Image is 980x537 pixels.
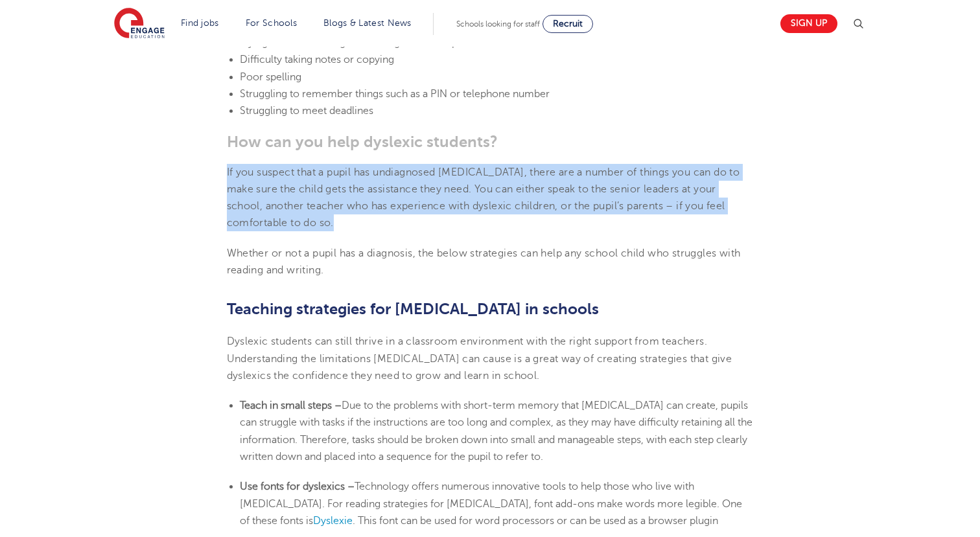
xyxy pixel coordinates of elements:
[780,14,837,33] a: Sign up
[246,18,297,28] a: For Schools
[313,515,353,527] a: Dyslexie
[240,400,752,463] span: Due to the problems with short-term memory that [MEDICAL_DATA] can create, pupils can struggle wi...
[240,400,342,411] b: Teach in small steps –
[227,300,599,318] b: Teaching strategies for [MEDICAL_DATA] in schools
[353,515,718,527] span: . This font can be used for word processors or can be used as a browser plugin
[227,166,740,229] span: If you suspect that a pupil has undiagnosed [MEDICAL_DATA], there are a number of things you can ...
[240,481,355,492] b: Use fonts for dyslexics –
[542,15,593,33] a: Recruit
[240,88,550,100] span: Struggling to remember things such as a PIN or telephone number
[227,336,732,382] span: Dyslexic students can still thrive in a classroom environment with the right support from teacher...
[553,19,583,29] span: Recruit
[114,8,165,40] img: Engage Education
[227,133,498,151] b: How can you help dyslexic students?
[240,54,394,65] span: Difficulty taking notes or copying
[240,481,742,527] span: Technology offers numerous innovative tools to help those who live with [MEDICAL_DATA]. For readi...
[227,247,741,276] span: Whether or not a pupil has a diagnosis, the below strategies can help any school child who strugg...
[240,71,301,83] span: Poor spelling
[456,19,540,29] span: Schools looking for staff
[181,18,219,28] a: Find jobs
[240,105,373,117] span: Struggling to meet deadlines
[323,18,412,28] a: Blogs & Latest News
